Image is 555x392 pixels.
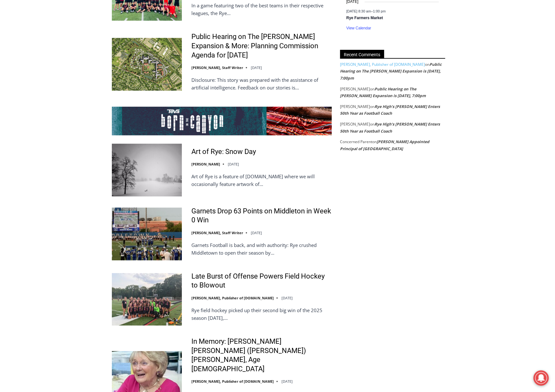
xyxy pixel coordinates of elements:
[340,104,440,116] a: Rye High’s [PERSON_NAME] Enters 50th Year as Football Coach
[191,173,332,188] p: Art of Rye is a feature of [DOMAIN_NAME] where we will occasionally feature artwork of…
[340,86,426,99] a: Public Hearing on The [PERSON_NAME] Expansion is [DATE], 7:00pm
[346,16,383,21] a: Rye Farmers Market
[66,40,94,76] div: "[PERSON_NAME]'s draw is the fine variety of pristine raw fish kept on hand"
[191,272,332,290] a: Late Burst of Offense Powers Field Hockey to Blowout
[251,230,262,235] time: [DATE]
[191,2,332,17] p: In a game featuring two of the best teams in their respective leagues, the Rye…
[373,9,386,13] span: 1:00 pm
[340,62,442,81] a: Public Hearing on The [PERSON_NAME] Expansion is [DATE], 7:00pm
[191,207,332,225] a: Garnets Drop 63 Points on Middleton in Week 0 Win
[340,86,370,92] span: [PERSON_NAME]
[340,61,445,82] footer: on
[340,104,370,109] span: [PERSON_NAME]
[191,76,332,91] p: Disclosure: This story was prepared with the assistance of artificial intelligence. Feedback on o...
[281,296,293,300] time: [DATE]
[281,379,293,384] time: [DATE]
[340,121,370,127] span: [PERSON_NAME]
[340,139,429,151] a: [PERSON_NAME] Appointed Principal of [GEOGRAPHIC_DATA]
[2,66,63,90] span: Open Tues. - Sun. [PHONE_NUMBER]
[191,162,220,166] a: [PERSON_NAME]
[340,103,445,117] footer: on
[346,9,386,13] time: –
[167,64,296,78] span: Intern @ [DOMAIN_NAME]
[340,138,445,152] footer: on
[340,62,425,67] a: [PERSON_NAME], Publisher of [DOMAIN_NAME]
[251,65,262,70] time: [DATE]
[191,147,256,157] a: Art of Rye: Snow Day
[340,139,372,144] span: Concerned Parent
[340,50,384,58] span: Recent Comments
[191,379,274,384] a: [PERSON_NAME], Publisher of [DOMAIN_NAME]
[154,62,310,80] a: Intern @ [DOMAIN_NAME]
[346,9,371,13] span: [DATE] 8:30 am
[346,26,371,31] a: View Calendar
[340,121,445,135] footer: on
[340,86,445,99] footer: on
[112,208,182,260] img: Garnets Drop 63 Points on Middleton in Week 0 Win
[191,241,332,257] p: Garnets Football is back, and with authority: Rye crushed Middletown to open their season by…
[191,65,243,70] a: [PERSON_NAME], Staff Writer
[112,38,182,90] img: Public Hearing on The Osborn Expansion & More: Planning Commission Agenda for Tuesday, September ...
[191,32,332,60] a: Public Hearing on The [PERSON_NAME] Expansion & More: Planning Commission Agenda for [DATE]
[112,144,182,196] img: Art of Rye: Snow Day
[191,306,332,322] p: Rye field hockey picked up their second big win of the 2025 season [DATE],…
[161,0,302,62] div: "We would have speakers with experience in local journalism speak to us about their experiences a...
[0,64,64,80] a: Open Tues. - Sun. [PHONE_NUMBER]
[112,273,182,326] img: Late Burst of Offense Powers Field Hockey to Blowout
[228,162,239,166] time: [DATE]
[340,121,440,134] a: Rye High’s [PERSON_NAME] Enters 50th Year as Football Coach
[191,337,332,373] a: In Memory: [PERSON_NAME] [PERSON_NAME] ([PERSON_NAME]) [PERSON_NAME], Age [DEMOGRAPHIC_DATA]
[191,296,274,300] a: [PERSON_NAME], Publisher of [DOMAIN_NAME]
[191,230,243,235] a: [PERSON_NAME], Staff Writer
